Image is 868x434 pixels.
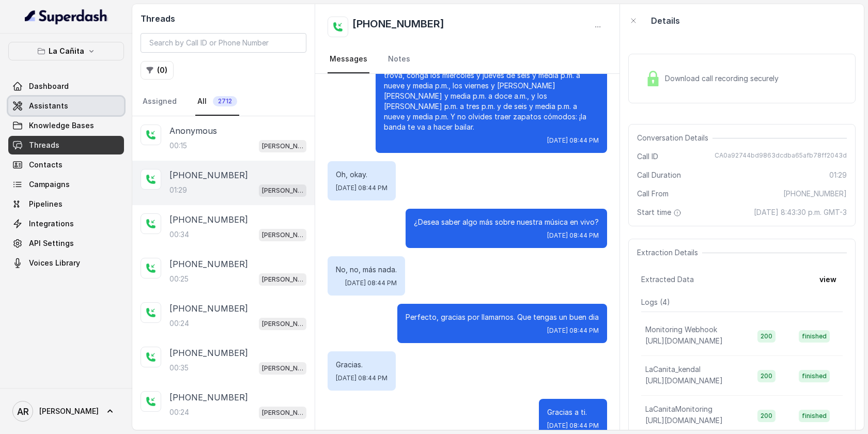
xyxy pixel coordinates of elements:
span: [PERSON_NAME] [39,406,99,416]
p: [PERSON_NAME] [262,141,303,151]
a: Assistants [8,97,124,115]
a: [PERSON_NAME] [8,397,124,426]
p: 00:15 [169,141,187,151]
p: [PERSON_NAME] [262,319,303,329]
h2: [PHONE_NUMBER] [352,17,444,37]
p: Tenemos música latina en vivo en [PERSON_NAME]: salsa, trova, conga los miércoles y jueves de sei... [384,60,599,132]
p: 01:29 [169,185,187,195]
span: [URL][DOMAIN_NAME] [645,376,723,385]
p: Gracias. [336,360,388,370]
p: [PHONE_NUMBER] [169,391,248,404]
span: Download call recording securely [665,73,783,84]
a: Contacts [8,156,124,174]
p: Logs ( 4 ) [641,297,843,307]
span: finished [799,410,830,422]
span: Assistants [29,101,68,111]
a: Integrations [8,214,124,233]
span: 01:29 [829,170,847,180]
p: 00:35 [169,363,189,373]
p: [PERSON_NAME] [262,185,303,196]
span: 2712 [213,96,237,106]
p: Anonymous [169,125,217,137]
button: view [813,270,843,289]
a: Messages [328,45,369,73]
span: [DATE] 8:43:30 p.m. GMT-3 [754,207,847,218]
p: [PERSON_NAME] [262,274,303,285]
span: Voices Library [29,258,80,268]
span: finished [799,330,830,343]
p: [PERSON_NAME] [262,408,303,418]
a: All2712 [195,88,239,116]
button: La Cañita [8,42,124,60]
span: API Settings [29,238,74,249]
a: Campaigns [8,175,124,194]
p: 00:24 [169,407,189,417]
p: Monitoring Webhook [645,324,717,335]
p: Gracias a ti. [547,407,599,417]
span: Threads [29,140,59,150]
p: [PERSON_NAME] [262,363,303,374]
nav: Tabs [141,88,306,116]
a: Pipelines [8,195,124,213]
span: [DATE] 08:44 PM [547,231,599,240]
input: Search by Call ID or Phone Number [141,33,306,53]
p: [PERSON_NAME] [262,230,303,240]
h2: Threads [141,12,306,25]
p: 00:34 [169,229,189,240]
span: [DATE] 08:44 PM [336,184,388,192]
p: [PHONE_NUMBER] [169,213,248,226]
button: (0) [141,61,174,80]
img: light.svg [25,8,108,25]
a: Voices Library [8,254,124,272]
span: [DATE] 08:44 PM [547,327,599,335]
p: [PHONE_NUMBER] [169,347,248,359]
p: Perfecto, gracias por llamarnos. Que tengas un buen dia [406,312,599,322]
span: [DATE] 08:44 PM [345,279,397,287]
a: API Settings [8,234,124,253]
a: Threads [8,136,124,154]
span: Contacts [29,160,63,170]
p: 00:25 [169,274,189,284]
p: La Cañita [49,45,84,57]
span: Extracted Data [641,274,694,285]
p: No, no, más nada. [336,265,397,275]
p: [PHONE_NUMBER] [169,302,248,315]
span: Conversation Details [637,133,712,143]
span: Dashboard [29,81,69,91]
span: 200 [757,410,776,422]
p: Oh, okay. [336,169,388,180]
p: 00:24 [169,318,189,329]
span: [URL][DOMAIN_NAME] [645,336,723,345]
span: [URL][DOMAIN_NAME] [645,416,723,425]
span: Pipelines [29,199,63,209]
nav: Tabs [328,45,607,73]
img: Lock Icon [645,71,661,86]
span: CA0a92744bd9863dcdba65afb78ff2043d [715,151,847,162]
a: Assigned [141,88,179,116]
span: [DATE] 08:44 PM [547,422,599,430]
span: 200 [757,330,776,343]
span: Start time [637,207,684,218]
span: 200 [757,370,776,382]
span: Call Duration [637,170,681,180]
a: Dashboard [8,77,124,96]
p: [PHONE_NUMBER] [169,169,248,181]
span: Integrations [29,219,74,229]
span: Campaigns [29,179,70,190]
p: [PHONE_NUMBER] [169,258,248,270]
span: finished [799,370,830,382]
p: Details [651,14,680,27]
p: ¿Desea saber algo más sobre nuestra música en vivo? [414,217,599,227]
span: Call From [637,189,669,199]
p: LaCanita_kendal [645,364,701,375]
span: [DATE] 08:44 PM [547,136,599,145]
p: LaCanitaMonitoring [645,404,712,414]
text: AR [17,406,29,417]
span: [PHONE_NUMBER] [783,189,847,199]
a: Notes [386,45,412,73]
a: Knowledge Bases [8,116,124,135]
span: Knowledge Bases [29,120,94,131]
span: Call ID [637,151,658,162]
span: [DATE] 08:44 PM [336,374,388,382]
span: Extraction Details [637,247,702,258]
